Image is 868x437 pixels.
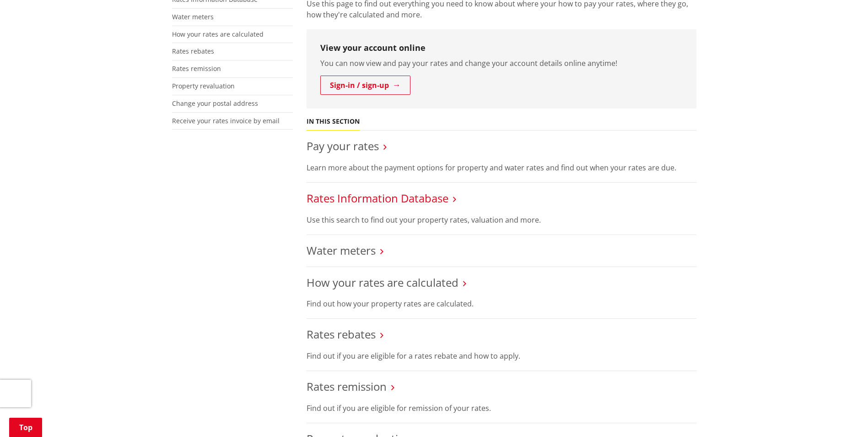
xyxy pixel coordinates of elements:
a: Pay your rates [307,138,379,153]
a: Receive your rates invoice by email [172,116,280,125]
h5: In this section [307,118,360,126]
a: Rates Information Database [307,191,448,206]
a: How your rates are calculated [307,275,458,290]
p: Use this search to find out your property rates, valuation and more. [307,214,696,225]
a: Sign-in / sign-up [320,76,410,95]
a: Water meters [172,12,214,21]
a: Rates remission [172,64,221,73]
a: Rates remission [307,379,387,394]
p: Find out if you are eligible for remission of your rates. [307,403,696,414]
a: Rates rebates [172,47,214,55]
p: Learn more about the payment options for property and water rates and find out when your rates ar... [307,162,696,173]
a: Rates rebates [307,327,376,342]
a: Water meters [307,243,376,258]
p: Find out if you are eligible for a rates rebate and how to apply. [307,350,696,361]
p: You can now view and pay your rates and change your account details online anytime! [320,58,683,69]
p: Find out how your property rates are calculated. [307,298,696,309]
a: Change your postal address [172,99,258,108]
a: Top [9,418,42,437]
a: How your rates are calculated [172,30,264,38]
a: Property revaluation [172,82,235,90]
iframe: Messenger Launcher [826,399,859,432]
h3: View your account online [320,43,683,53]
